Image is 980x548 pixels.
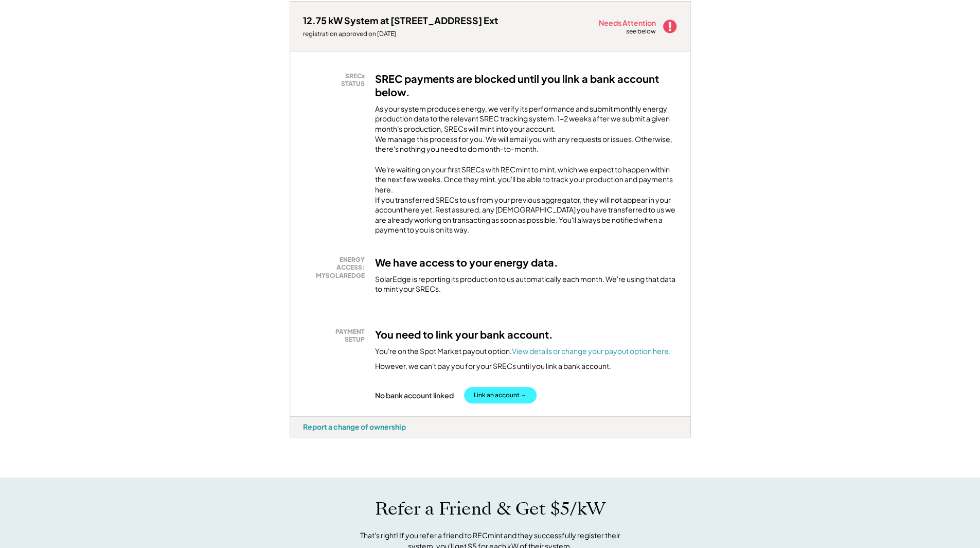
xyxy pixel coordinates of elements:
[375,361,611,372] div: However, we can't pay you for your SRECs until you link a bank account.
[303,30,498,38] div: registration approved on [DATE]
[375,72,678,99] h3: SREC payments are blocked until you link a bank account below.
[290,437,316,441] div: ccujtnxq - PA Solar
[375,498,605,520] h1: Refer a Friend & Get $5/kW
[375,165,678,235] div: We're waiting on your first SRECs with RECmint to mint, which we expect to happen within the next...
[308,328,365,344] div: PAYMENT SETUP
[464,387,537,403] button: Link an account →
[512,346,671,356] a: View details or change your payout option here.
[308,256,365,280] div: ENERGY ACCESS: MYSOLAREDGE
[375,346,671,357] div: You're on the Spot Market payout option.
[375,256,558,269] h3: We have access to your energy data.
[626,27,657,36] div: see below
[375,391,454,400] div: No bank account linked
[308,72,365,88] div: SRECs STATUS
[375,328,553,341] h3: You need to link your bank account.
[599,19,657,26] div: Needs Attention
[303,14,498,26] div: 12.75 kW System at [STREET_ADDRESS] Ext
[375,104,678,160] div: As your system produces energy, we verify its performance and submit monthly energy production da...
[303,422,406,431] div: Report a change of ownership
[375,274,678,294] div: SolarEdge is reporting its production to us automatically each month. We're using that data to mi...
